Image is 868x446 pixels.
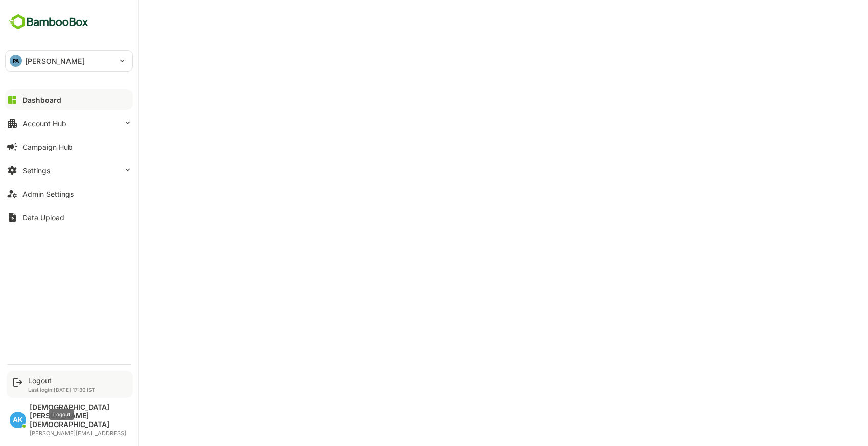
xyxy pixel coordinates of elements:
div: PA[PERSON_NAME] [6,51,132,71]
div: Dashboard [22,96,61,104]
button: Data Upload [5,207,133,227]
button: Settings [5,160,133,180]
button: Campaign Hub [5,136,133,157]
button: Dashboard [5,89,133,110]
div: Settings [22,166,50,175]
div: Logout [28,376,95,385]
div: Data Upload [22,213,64,222]
p: Last login: [DATE] 17:30 IST [28,387,95,393]
div: Campaign Hub [22,143,73,151]
div: PA [10,55,22,67]
div: AK [10,412,26,428]
div: [PERSON_NAME][EMAIL_ADDRESS] [30,430,128,437]
div: Account Hub [22,119,66,128]
div: Admin Settings [22,190,74,198]
button: Admin Settings [5,183,133,204]
p: [PERSON_NAME] [25,56,85,66]
div: [DEMOGRAPHIC_DATA][PERSON_NAME][DEMOGRAPHIC_DATA] [30,403,128,429]
button: Account Hub [5,113,133,133]
img: BambooboxFullLogoMark.5f36c76dfaba33ec1ec1367b70bb1252.svg [5,12,92,32]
